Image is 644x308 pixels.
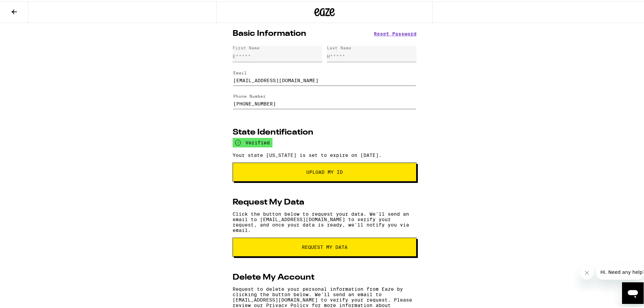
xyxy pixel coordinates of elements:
[233,236,416,255] button: request my data
[233,63,416,87] form: Edit Email Address
[374,30,416,35] button: Reset Password
[233,127,313,135] h2: State Identification
[4,5,49,10] span: Hi. Need any help?
[233,197,304,205] h2: Request My Data
[596,263,644,278] iframe: Message from company
[233,87,416,111] form: Edit Phone Number
[580,265,594,278] iframe: Close message
[233,44,260,49] div: First Name
[327,44,351,49] div: Last Name
[233,28,306,37] h2: Basic Information
[233,151,416,157] p: Your state [US_STATE] is set to expire on [DATE].
[233,93,266,97] label: Phone Number
[302,243,348,248] span: request my data
[306,168,343,173] span: Upload My ID
[233,272,314,280] h2: Delete My Account
[233,210,416,232] p: Click the button below to request your data. We'll send an email to [EMAIL_ADDRESS][DOMAIN_NAME] ...
[622,281,644,303] iframe: Button to launch messaging window
[233,161,416,180] button: Upload My ID
[233,69,247,74] label: Email
[233,137,272,146] div: verified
